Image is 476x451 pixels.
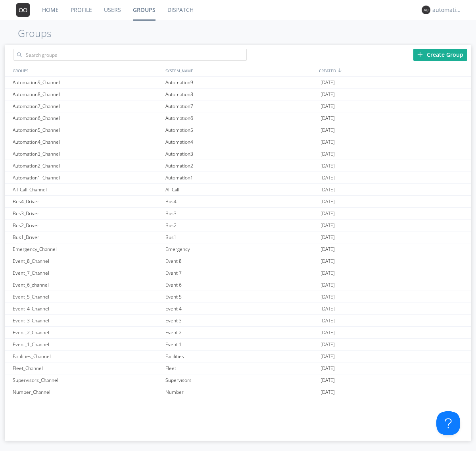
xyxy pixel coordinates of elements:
a: Facilities_ChannelFacilities[DATE] [5,351,471,362]
div: Bus1 [163,231,319,243]
a: Automation5_ChannelAutomation5[DATE] [5,124,471,136]
span: [DATE] [321,303,335,315]
div: Bus4_Driver [11,196,163,207]
div: Event_6_channel [11,279,163,291]
div: Event_2_Channel [11,327,163,338]
a: Automation1_ChannelAutomation1[DATE] [5,172,471,184]
span: [DATE] [321,220,335,231]
a: Automation4_ChannelAutomation4[DATE] [5,136,471,148]
div: Automation6_Channel [11,112,163,124]
div: Automation9 [163,77,319,88]
div: Automation1_Channel [11,172,163,183]
div: Automation5 [163,124,319,136]
div: GROUPS [11,65,161,76]
div: All Call [163,184,319,195]
span: [DATE] [321,255,335,267]
input: Search groups [13,49,247,61]
span: [DATE] [321,196,335,208]
span: [DATE] [321,208,335,220]
div: Automation7_Channel [11,100,163,112]
div: Number [163,386,319,398]
a: Automation3_ChannelAutomation3[DATE] [5,148,471,160]
a: Fleet_ChannelFleet[DATE] [5,362,471,374]
a: Event_1_ChannelEvent 1[DATE] [5,339,471,351]
a: Event_4_ChannelEvent 4[DATE] [5,303,471,315]
div: All_Call_Channel [11,184,163,195]
span: [DATE] [321,339,335,351]
div: Event_8_Channel [11,255,163,267]
div: Automation4_Channel [11,136,163,148]
div: Automation8_Channel [11,89,163,100]
a: Event_6_channelEvent 6[DATE] [5,279,471,291]
img: plus.svg [417,52,423,57]
a: Automation7_ChannelAutomation7[DATE] [5,100,471,112]
div: Facilities_Channel [11,351,163,362]
div: Automation2_Channel [11,160,163,172]
div: Automation9_Channel [11,77,163,88]
a: Event_5_ChannelEvent 5[DATE] [5,291,471,303]
div: Event_4_Channel [11,303,163,314]
div: Supervisors_Channel [11,374,163,386]
a: Bus2_DriverBus2[DATE] [5,220,471,231]
span: [DATE] [321,231,335,243]
span: [DATE] [321,160,335,172]
span: [DATE] [321,386,335,398]
a: Automation8_ChannelAutomation8[DATE] [5,89,471,100]
div: Emergency [163,243,319,255]
span: [DATE] [321,267,335,279]
span: [DATE] [321,100,335,112]
a: Automation6_ChannelAutomation6[DATE] [5,112,471,124]
span: [DATE] [321,89,335,100]
div: Fleet [163,362,319,374]
div: Emergency_Channel [11,243,163,255]
div: Number_Channel [11,386,163,398]
a: Event_8_ChannelEvent 8[DATE] [5,255,471,267]
div: Automation5_Channel [11,124,163,136]
div: Automation1 [163,172,319,183]
a: All_Call_ChannelAll Call[DATE] [5,184,471,196]
span: [DATE] [321,112,335,124]
span: [DATE] [321,362,335,374]
span: [DATE] [321,374,335,386]
div: Automation6 [163,112,319,124]
span: [DATE] [321,184,335,196]
div: SYSTEM_NAME [163,65,317,76]
a: Bus4_DriverBus4[DATE] [5,196,471,208]
div: Create Group [413,49,467,61]
div: Event 7 [163,267,319,279]
span: [DATE] [321,136,335,148]
div: Event 2 [163,327,319,338]
a: Supervisors_ChannelSupervisors[DATE] [5,374,471,386]
div: Bus2_Driver [11,220,163,231]
div: Automation3 [163,148,319,160]
div: Automation7 [163,100,319,112]
a: Event_2_ChannelEvent 2[DATE] [5,327,471,339]
div: Event_7_Channel [11,267,163,279]
span: [DATE] [321,124,335,136]
a: Automation9_ChannelAutomation9[DATE] [5,77,471,89]
a: Bus1_DriverBus1[DATE] [5,231,471,243]
a: Emergency_ChannelEmergency[DATE] [5,243,471,255]
span: [DATE] [321,327,335,339]
iframe: Toggle Customer Support [436,411,460,435]
span: [DATE] [321,77,335,89]
div: Event 5 [163,291,319,303]
div: Fleet_Channel [11,362,163,374]
span: [DATE] [321,172,335,184]
span: [DATE] [321,148,335,160]
div: Automation2 [163,160,319,172]
div: Event_3_Channel [11,315,163,326]
div: Event 4 [163,303,319,314]
a: Event_7_ChannelEvent 7[DATE] [5,267,471,279]
a: Bus3_DriverBus3[DATE] [5,208,471,220]
img: 373638.png [16,3,30,17]
div: Automation8 [163,89,319,100]
div: Event_5_Channel [11,291,163,303]
span: [DATE] [321,279,335,291]
div: Facilities [163,351,319,362]
div: Event 6 [163,279,319,291]
div: Bus3_Driver [11,208,163,219]
a: Automation2_ChannelAutomation2[DATE] [5,160,471,172]
div: Automation3_Channel [11,148,163,160]
div: automation+dispatcher0014 [432,6,462,14]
